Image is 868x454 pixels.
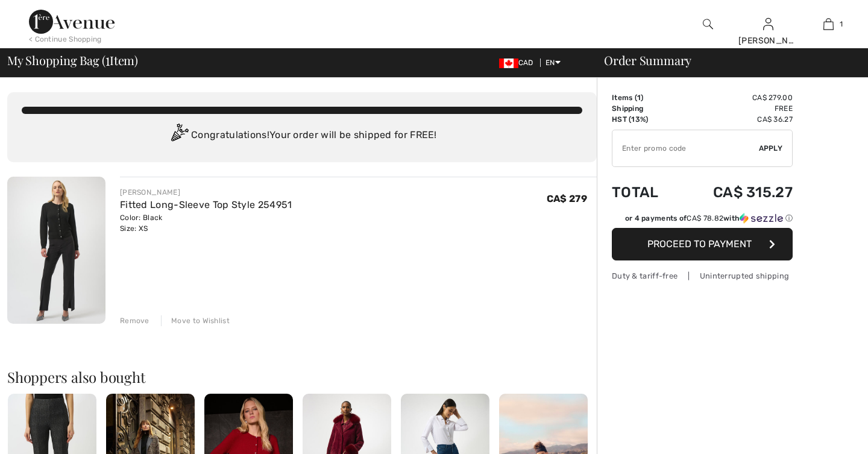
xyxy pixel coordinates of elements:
[590,54,861,66] div: Order Summary
[499,58,538,67] span: CAD
[612,213,793,228] div: or 4 payments ofCA$ 78.82withSezzle Click to learn more about Sezzle
[679,103,793,114] td: Free
[7,54,138,66] span: My Shopping Bag ( Item)
[612,270,793,282] div: Duty & tariff-free | Uninterrupted shipping
[687,214,723,222] span: CA$ 78.82
[625,213,793,224] div: or 4 payments of with
[763,17,773,31] img: My Info
[120,212,292,234] div: Color: Black Size: XS
[120,315,149,326] div: Remove
[759,143,783,154] span: Apply
[823,17,834,31] img: My Bag
[22,124,582,148] div: Congratulations! Your order will be shipped for FREE!
[105,51,110,67] span: 1
[612,172,679,213] td: Total
[679,172,793,213] td: CA$ 315.27
[703,17,713,31] img: search the website
[637,93,641,102] span: 1
[120,187,292,198] div: [PERSON_NAME]
[120,199,292,210] a: Fitted Long-Sleeve Top Style 254951
[7,370,597,384] h2: Shoppers also bought
[679,92,793,103] td: CA$ 279.00
[612,130,759,166] input: Promo code
[547,193,587,204] span: CA$ 279
[612,228,793,260] button: Proceed to Payment
[546,58,561,67] span: EN
[612,103,679,114] td: Shipping
[840,19,843,30] span: 1
[499,58,518,68] img: Canadian Dollar
[763,18,773,30] a: Sign In
[647,238,752,250] span: Proceed to Payment
[29,34,102,45] div: < Continue Shopping
[738,34,797,47] div: [PERSON_NAME]
[7,177,105,324] img: Fitted Long-Sleeve Top Style 254951
[679,114,793,125] td: CA$ 36.27
[740,213,783,224] img: Sezzle
[799,17,858,31] a: 1
[29,10,115,34] img: 1ère Avenue
[167,124,191,148] img: Congratulation2.svg
[612,114,679,125] td: HST (13%)
[161,315,230,326] div: Move to Wishlist
[612,92,679,103] td: Items ( )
